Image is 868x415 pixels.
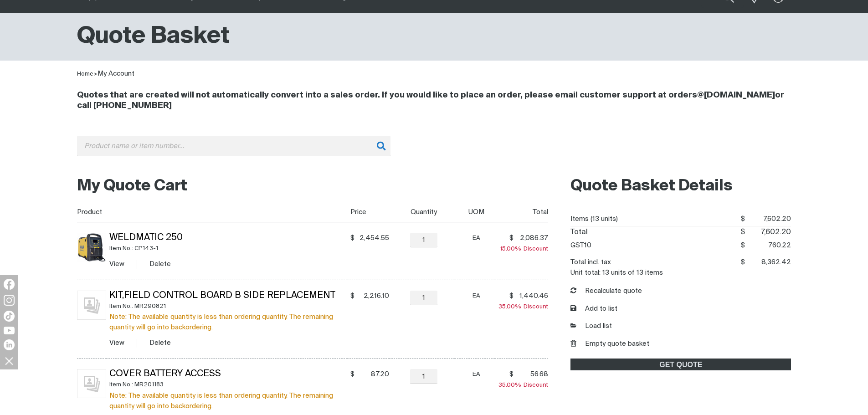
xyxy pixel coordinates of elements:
[570,212,618,226] dt: Items (13 units)
[149,259,171,269] button: Delete Weldmatic 250
[109,261,124,267] a: View Weldmatic 250
[4,295,15,306] img: Instagram
[109,369,221,379] a: Cover Battery ACcess
[77,22,230,51] h1: Quote Basket
[350,370,354,379] span: $
[745,239,791,252] span: 760.22
[571,359,790,370] span: GET QUOTE
[509,234,514,243] span: $
[77,233,106,262] img: Weldmatic 250
[109,301,347,312] div: Item No.: MR290821
[77,71,93,77] a: Home
[109,233,183,242] a: Weldmatic 250
[570,226,588,239] dt: Total
[357,234,389,243] span: 2,454.55
[109,312,347,333] div: Note: The available quantity is less than ordering quantity. The remaining quantity will go into ...
[741,215,745,222] span: $
[509,370,514,379] span: $
[109,291,335,300] a: Kit,Field Control Board B Side Replacement
[458,369,495,379] div: EA
[745,226,791,239] span: 7,602.20
[77,90,791,111] h4: Quotes that are created will not automatically convert into a sales order. If you would like to p...
[77,136,791,170] div: Product or group for quick order
[570,304,617,314] button: Add to list
[93,71,98,77] span: >
[500,246,524,252] span: 15.00%
[498,304,548,310] span: Discount
[745,256,791,269] span: 8,362.42
[516,370,548,379] span: 56.68
[570,176,791,196] h2: Quote Basket Details
[98,70,134,77] a: My Account
[4,279,15,290] img: Facebook
[149,338,171,348] button: Delete Kit,Field Control Board B Side Replacement
[1,353,17,369] img: hide socials
[458,233,495,243] div: EA
[498,304,524,310] span: 35.00%
[109,339,124,346] a: View Kit,Field Control Board B Side Replacement
[77,176,549,196] h2: My Quote Cart
[570,339,649,349] button: Empty quote basket
[389,202,455,222] th: Quantity
[77,291,106,320] img: No image for this product
[109,379,347,390] div: Item No.: MR201183
[4,339,15,350] img: LinkedIn
[77,136,390,156] input: Product name or item number...
[347,202,389,222] th: Price
[740,229,745,236] span: $
[109,243,347,254] div: Item No.: CP143-1
[4,311,15,322] img: TikTok
[4,327,15,334] img: YouTube
[500,246,548,252] span: Discount
[350,292,354,301] span: $
[455,202,495,222] th: UOM
[570,239,591,252] dt: GST10
[516,292,548,301] span: 1,440.46
[77,369,106,398] img: No image for this product
[741,242,745,249] span: $
[516,234,548,243] span: 2,086.37
[741,259,745,266] span: $
[495,202,549,222] th: Total
[458,291,495,301] div: EA
[697,91,775,99] a: @[DOMAIN_NAME]
[498,382,548,388] span: Discount
[498,382,524,388] span: 35.00%
[357,370,389,379] span: 87.20
[109,390,347,411] div: Note: The available quantity is less than ordering quantity. The remaining quantity will go into ...
[77,202,347,222] th: Product
[745,212,791,226] span: 7,602.20
[350,234,354,243] span: $
[570,269,663,276] dt: Unit total: 13 units of 13 items
[357,292,389,301] span: 2,216.10
[509,292,514,301] span: $
[570,256,611,269] dt: Total incl. tax
[570,321,612,332] a: Load list
[570,286,642,297] button: Recalculate quote
[570,359,791,370] a: GET QUOTE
